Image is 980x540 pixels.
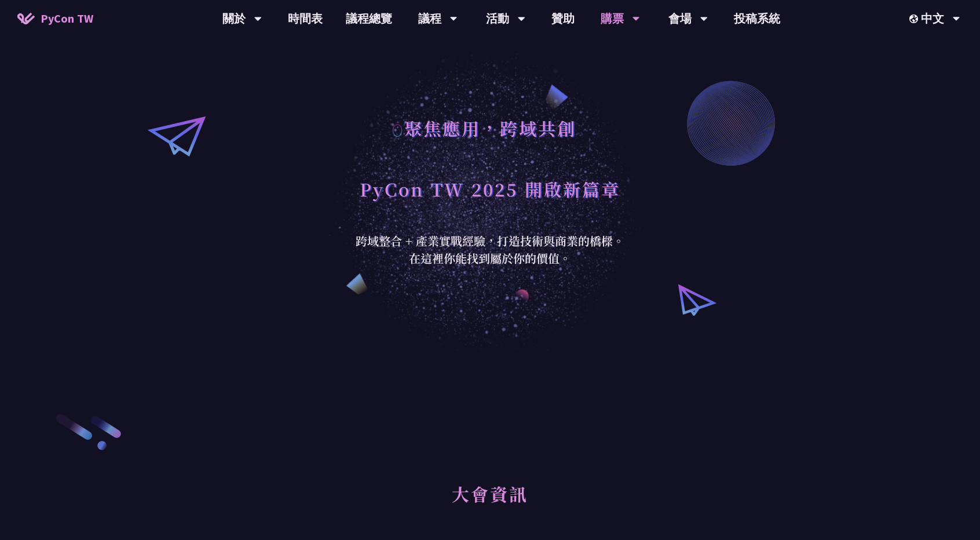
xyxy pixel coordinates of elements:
[360,172,620,206] h1: PyCon TW 2025 開啟新篇章
[6,4,105,33] a: PyCon TW
[404,111,576,145] h1: 聚焦應用，跨域共創
[41,10,93,27] span: PyCon TW
[348,232,632,267] div: 跨域整合 + 產業實戰經驗，打造技術與商業的橋樑。 在這裡你能找到屬於你的價值。
[188,470,792,534] h2: 大會資訊
[17,13,35,24] img: Home icon of PyCon TW 2025
[909,14,921,23] img: Locale Icon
